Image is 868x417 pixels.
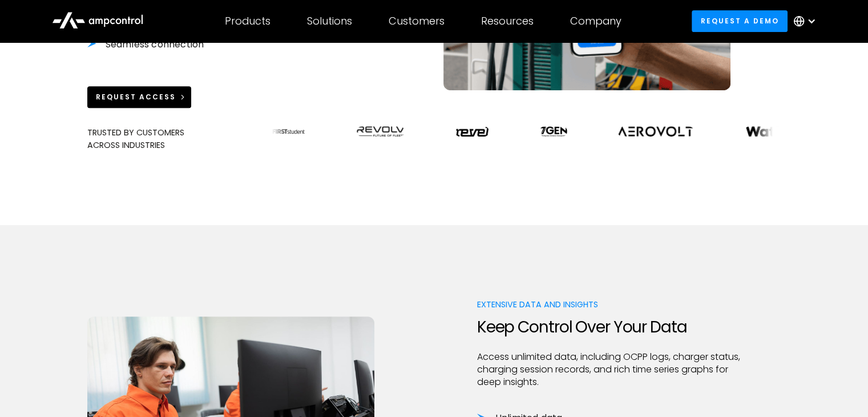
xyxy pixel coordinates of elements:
[87,86,192,107] a: Request Access
[307,15,352,27] div: Solutions
[570,15,621,27] div: Company
[692,10,788,31] a: Request a demo
[389,15,445,27] div: Customers
[87,38,358,51] li: Seamless connection
[96,92,176,102] div: Request Access
[225,15,271,27] div: Products
[87,126,254,152] div: Trusted By Customers Across Industries
[477,298,748,311] div: Extensive Data and Insights
[87,51,358,63] p: ‍
[477,351,748,389] p: Access unlimited data, including OCPP logs, charger status, charging session records, and rich ti...
[481,15,534,27] div: Resources
[477,318,748,337] h2: Keep Control Over Your Data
